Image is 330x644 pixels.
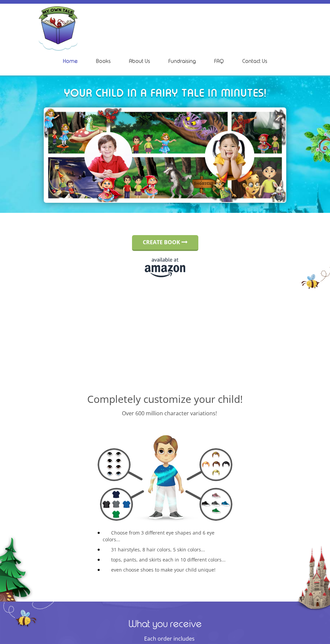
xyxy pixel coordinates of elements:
[98,556,232,563] p: tops, pants, and skirts each in 10 different colors...
[98,529,232,543] p: Choose from 3 different eye shapes and 6 eye colors...
[44,635,286,643] p: Each order includes
[132,235,198,251] a: CREATE BOOK
[63,58,78,64] a: Home
[96,58,111,64] a: Books
[145,251,185,277] img: amazon-en.png
[44,410,286,417] p: Over 600 million character variations!
[98,567,232,573] p: even choose shoes to make your child unique!
[44,88,286,98] h1: Your child in a fairy tale in minutes!
[242,58,267,64] a: Contact Us
[44,618,286,630] h2: What you receive
[168,58,196,64] a: Fundraising
[44,393,286,405] h2: Completely customize your child!
[129,58,150,64] a: About Us
[98,546,232,553] p: 31 hairstyles, 8 hair colors, 5 skin colors...
[214,58,224,64] a: FAQ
